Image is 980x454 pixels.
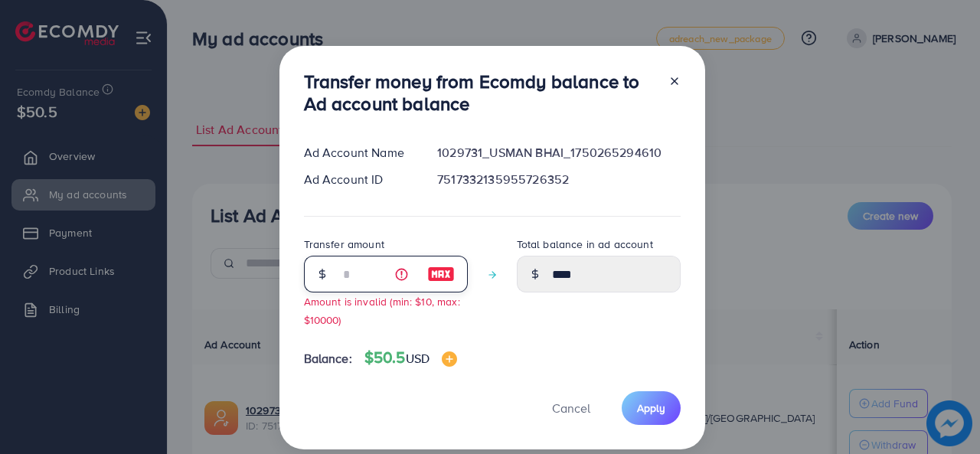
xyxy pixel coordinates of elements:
[427,265,455,283] img: image
[517,237,653,252] label: Total balance in ad account
[406,350,430,367] span: USD
[304,237,384,252] label: Transfer amount
[425,144,692,162] div: 1029731_USMAN BHAI_1750265294610
[364,348,457,367] h4: $50.5
[304,70,656,115] h3: Transfer money from Ecomdy balance to Ad account balance
[533,391,609,424] button: Cancel
[292,144,426,162] div: Ad Account Name
[304,294,460,326] small: Amount is invalid (min: $10, max: $10000)
[552,400,590,416] span: Cancel
[622,391,681,424] button: Apply
[637,400,665,416] span: Apply
[425,171,692,188] div: 7517332135955726352
[304,350,352,367] span: Balance:
[292,171,426,188] div: Ad Account ID
[442,351,457,367] img: image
